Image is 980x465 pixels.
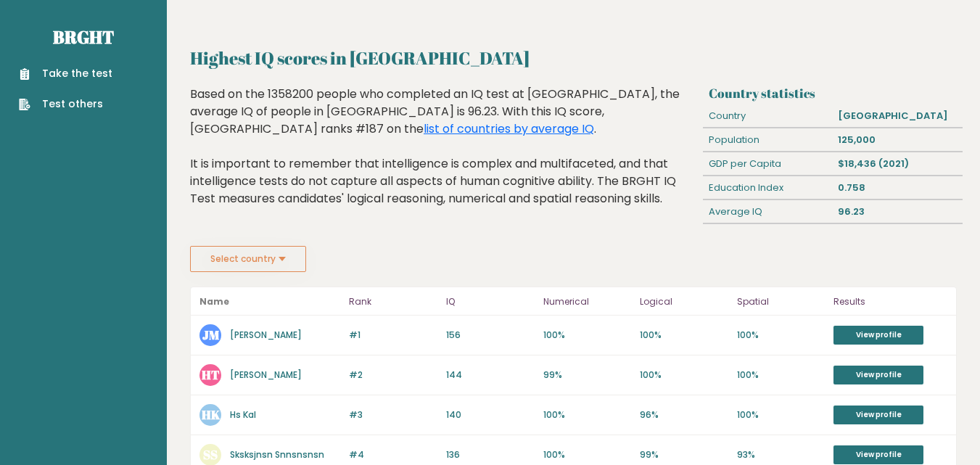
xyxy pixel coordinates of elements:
a: View profile [833,326,923,345]
p: 96% [640,408,728,421]
p: 100% [737,408,825,421]
div: GDP per Capita [703,152,833,176]
a: Brght [53,25,114,49]
p: 99% [640,448,728,461]
p: 100% [640,329,728,342]
a: Sksksjnsn Snnsnsnsn [230,448,324,461]
div: [GEOGRAPHIC_DATA] [833,104,963,128]
p: #1 [349,329,437,342]
text: JM [202,326,220,343]
p: 136 [446,448,535,461]
div: Population [703,128,833,152]
p: 140 [446,408,535,421]
div: Based on the 1358200 people who completed an IQ test at [GEOGRAPHIC_DATA], the average IQ of peop... [190,86,698,229]
h2: Highest IQ scores in [GEOGRAPHIC_DATA] [190,45,957,71]
p: 99% [543,369,632,382]
p: 100% [543,329,632,342]
div: 0.758 [833,176,963,199]
a: Test others [19,96,112,112]
p: 100% [737,369,825,382]
p: 144 [446,369,535,382]
a: View profile [833,406,923,424]
p: 100% [543,408,632,421]
div: 96.23 [833,200,963,223]
div: Education Index [703,176,833,199]
p: #2 [349,369,437,382]
button: Select country [190,246,306,272]
p: 100% [543,448,632,461]
p: Spatial [737,293,825,310]
text: HK [202,406,221,423]
text: HT [202,366,220,383]
p: 100% [640,369,728,382]
p: Logical [640,293,728,310]
div: Average IQ [703,200,833,223]
text: SS [203,446,218,463]
a: [PERSON_NAME] [230,369,302,381]
a: list of countries by average IQ [424,120,594,137]
p: #4 [349,448,437,461]
a: Hs Kal [230,408,256,421]
p: Numerical [543,293,632,310]
b: Name [199,295,229,308]
a: [PERSON_NAME] [230,329,302,341]
div: $18,436 (2021) [833,152,963,176]
h3: Country statistics [709,86,957,101]
p: Rank [349,293,437,310]
div: 125,000 [833,128,963,152]
a: View profile [833,445,923,464]
a: View profile [833,366,923,384]
p: 100% [737,329,825,342]
p: 156 [446,329,535,342]
p: Results [833,293,947,310]
a: Take the test [19,66,112,81]
div: Country [703,104,833,128]
p: 93% [737,448,825,461]
p: #3 [349,408,437,421]
p: IQ [446,293,535,310]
